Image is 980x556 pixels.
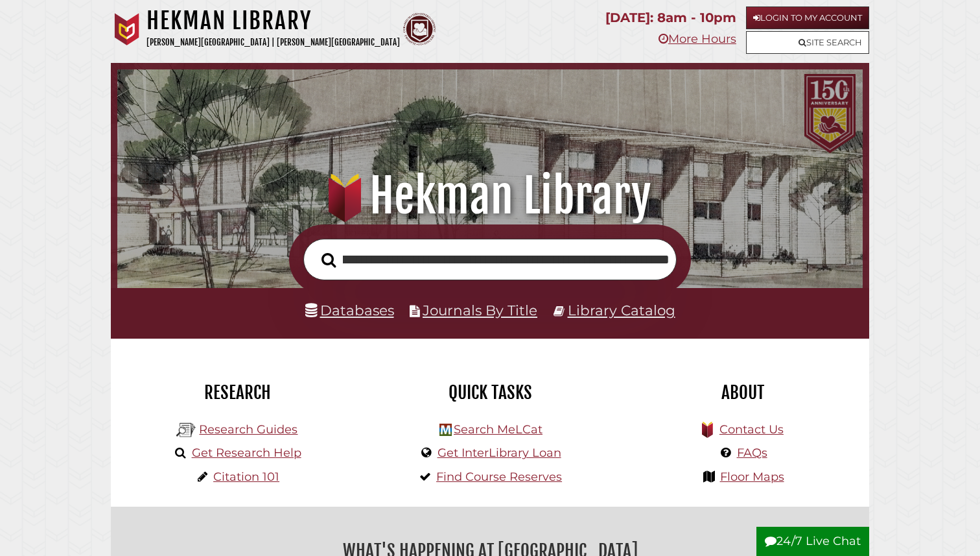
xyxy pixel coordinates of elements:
i: Search [321,252,336,267]
img: Hekman Library Logo [176,420,196,440]
p: [PERSON_NAME][GEOGRAPHIC_DATA] | [PERSON_NAME][GEOGRAPHIC_DATA] [146,35,400,50]
a: Journals By Title [423,302,537,319]
a: Citation 101 [213,470,279,484]
h1: Hekman Library [146,6,400,35]
a: Library Catalog [568,302,675,319]
h2: About [626,381,859,404]
img: Calvin University [111,13,143,45]
a: FAQs [737,446,767,460]
a: Get Research Help [192,446,301,460]
p: [DATE]: 8am - 10pm [605,6,736,29]
a: Get InterLibrary Loan [437,446,561,460]
h2: Research [121,381,354,404]
h2: Quick Tasks [373,381,607,404]
h1: Hekman Library [132,167,848,224]
a: More Hours [659,32,736,46]
img: Hekman Library Logo [439,424,452,436]
a: Contact Us [719,422,784,437]
a: Login to My Account [746,6,869,29]
a: Floor Maps [720,470,784,484]
button: Search [315,249,342,272]
a: Site Search [746,31,869,54]
a: Find Course Reserves [436,470,562,484]
img: Calvin Theological Seminary [403,13,436,45]
a: Research Guides [199,422,297,437]
a: Search MeLCat [454,422,542,437]
a: Databases [305,302,394,319]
